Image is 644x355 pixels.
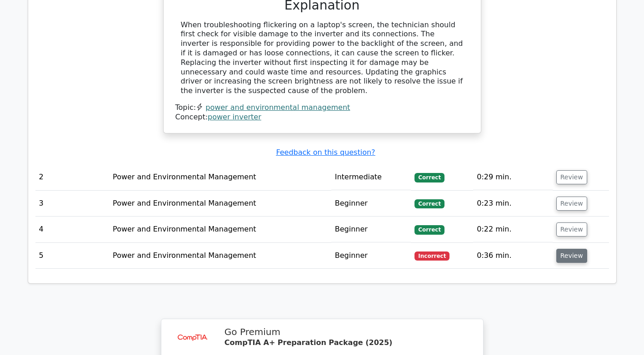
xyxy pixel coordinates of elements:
span: Incorrect [414,251,449,261]
a: power inverter [208,113,261,121]
div: When troubleshooting flickering on a laptop's screen, the technician should first check for visib... [181,20,464,96]
td: 0:29 min. [473,164,552,190]
td: 5 [35,243,110,269]
div: Concept: [175,113,469,122]
td: 2 [35,164,110,190]
td: Power and Environmental Management [109,191,331,217]
td: 3 [35,191,110,217]
td: Beginner [331,243,411,269]
td: Beginner [331,217,411,242]
span: Correct [414,173,444,182]
button: Review [556,197,587,211]
td: Intermediate [331,164,411,190]
td: Power and Environmental Management [109,217,331,242]
td: 0:22 min. [473,217,552,242]
td: Beginner [331,191,411,217]
td: Power and Environmental Management [109,243,331,269]
td: 0:23 min. [473,191,552,217]
div: Topic: [175,103,469,113]
button: Review [556,170,587,184]
td: Power and Environmental Management [109,164,331,190]
button: Review [556,222,587,237]
td: 0:36 min. [473,243,552,269]
span: Correct [414,225,444,234]
button: Review [556,249,587,263]
span: Correct [414,199,444,208]
a: power and environmental management [205,103,350,112]
a: Feedback on this question? [276,148,375,157]
td: 4 [35,217,110,242]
